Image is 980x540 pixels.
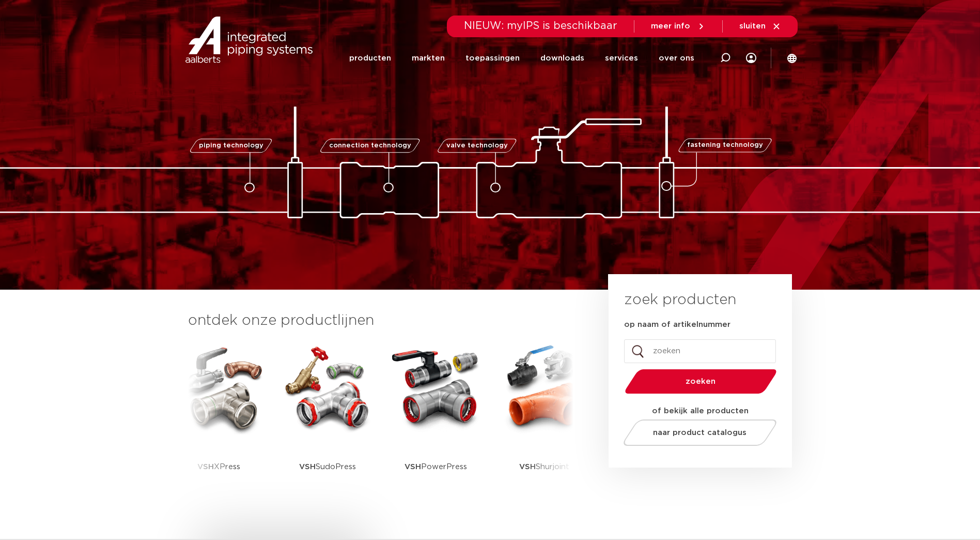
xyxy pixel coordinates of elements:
[739,22,781,31] a: sluiten
[652,407,749,415] strong: of bekijk alle producten
[299,434,356,499] p: SudoPress
[412,37,445,79] a: markten
[405,434,467,499] p: PowerPress
[687,142,763,149] span: fastening technology
[173,341,266,499] a: VSHXPress
[624,320,730,330] label: op naam of artikelnummer
[651,22,706,31] a: meer info
[746,37,756,79] div: my IPS
[651,378,750,385] span: zoeken
[653,429,746,437] span: naar product catalogus
[197,463,214,471] strong: VSH
[349,37,391,79] a: producten
[519,463,536,471] strong: VSH
[465,37,520,79] a: toepassingen
[498,341,591,499] a: VSHShurjoint
[349,37,694,79] nav: Menu
[620,419,779,446] a: naar product catalogus
[405,463,421,471] strong: VSH
[519,434,569,499] p: Shurjoint
[651,22,690,30] span: meer info
[620,368,781,395] button: zoeken
[199,142,263,149] span: piping technology
[188,310,573,331] h3: ontdek onze productlijnen
[540,37,584,79] a: downloads
[605,37,638,79] a: services
[299,463,316,471] strong: VSH
[390,341,483,499] a: VSHPowerPress
[329,142,411,149] span: connection technology
[739,22,766,30] span: sluiten
[624,339,776,363] input: zoeken
[197,434,240,499] p: XPress
[281,341,374,499] a: VSHSudoPress
[624,290,736,310] h3: zoek producten
[659,37,694,79] a: over ons
[464,21,617,31] span: NIEUW: myIPS is beschikbaar
[446,142,508,149] span: valve technology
